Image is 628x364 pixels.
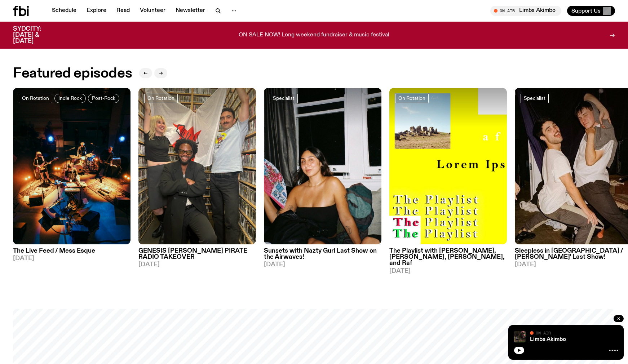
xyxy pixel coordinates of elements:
[13,248,131,254] h3: The Live Feed / Mess Esque
[92,96,115,101] span: Post-Rock
[264,248,381,260] h3: Sunsets with Nazty Gurl Last Show on the Airwaves!
[571,8,601,14] span: Support Us
[13,67,132,80] h2: Featured episodes
[138,262,256,268] span: [DATE]
[138,248,256,260] h3: GENESIS [PERSON_NAME] PIRATE RADIO TAKEOVER
[54,94,86,103] a: Indie Rock
[389,268,507,274] span: [DATE]
[521,94,549,103] a: Specialist
[389,248,507,266] h3: The Playlist with [PERSON_NAME], [PERSON_NAME], [PERSON_NAME], and Raf
[19,94,52,103] a: On Rotation
[138,244,256,268] a: GENESIS [PERSON_NAME] PIRATE RADIO TAKEOVER[DATE]
[514,331,526,342] img: Jackson sits at an outdoor table, legs crossed and gazing at a black and brown dog also sitting a...
[147,96,174,101] span: On Rotation
[536,330,551,335] span: On Air
[144,94,178,103] a: On Rotation
[112,6,134,16] a: Read
[239,32,389,39] p: ON SALE NOW! Long weekend fundraiser & music festival
[13,256,131,262] span: [DATE]
[22,96,49,101] span: On Rotation
[82,6,111,16] a: Explore
[58,96,82,101] span: Indie Rock
[264,244,381,268] a: Sunsets with Nazty Gurl Last Show on the Airwaves![DATE]
[398,96,425,101] span: On Rotation
[88,94,119,103] a: Post-Rock
[530,337,566,342] a: Limbs Akimbo
[395,94,429,103] a: On Rotation
[136,6,170,16] a: Volunteer
[567,6,615,16] button: Support Us
[171,6,209,16] a: Newsletter
[48,6,81,16] a: Schedule
[13,244,131,262] a: The Live Feed / Mess Esque[DATE]
[264,262,381,268] span: [DATE]
[490,6,561,16] button: On AirLimbs Akimbo
[273,96,295,101] span: Specialist
[389,244,507,274] a: The Playlist with [PERSON_NAME], [PERSON_NAME], [PERSON_NAME], and Raf[DATE]
[270,94,298,103] a: Specialist
[13,26,59,44] h3: SYDCITY: [DATE] & [DATE]
[524,96,545,101] span: Specialist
